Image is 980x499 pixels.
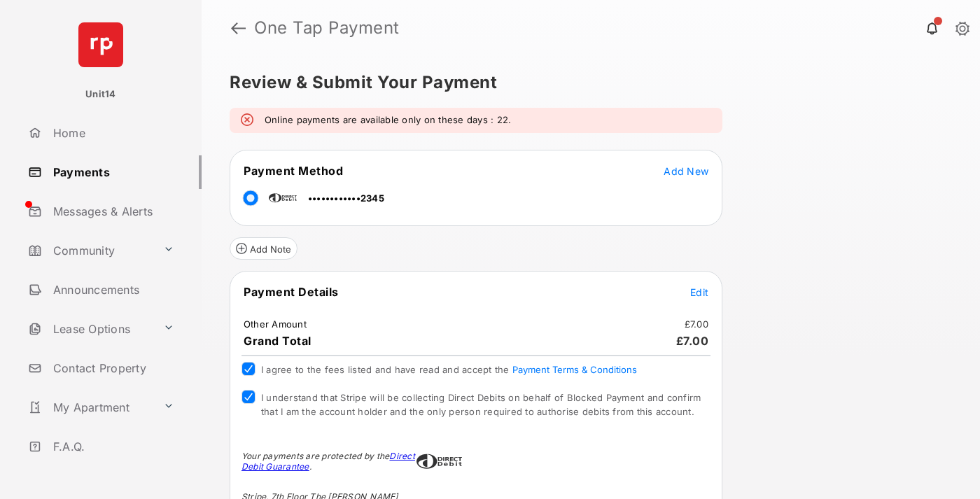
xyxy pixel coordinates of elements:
[85,87,116,101] p: Unit14
[22,430,202,463] a: F.A.Q.
[261,364,637,375] span: I agree to the fees listed and have read and accept the
[244,285,339,299] span: Payment Details
[690,286,708,298] span: Edit
[22,155,202,189] a: Payments
[244,334,311,348] span: Grand Total
[22,195,202,228] a: Messages & Alerts
[78,22,123,67] img: svg+xml;base64,PHN2ZyB4bWxucz0iaHR0cDovL3d3dy53My5vcmcvMjAwMC9zdmciIHdpZHRoPSI2NCIgaGVpZ2h0PSI2NC...
[664,164,708,178] button: Add New
[690,285,708,299] button: Edit
[265,113,511,127] em: Online payments are available only on these days : 22.
[22,116,202,150] a: Home
[254,20,400,36] strong: One Tap Payment
[22,234,157,267] a: Community
[22,273,202,307] a: Announcements
[230,237,297,260] button: Add Note
[244,164,343,178] span: Payment Method
[22,312,157,346] a: Lease Options
[512,364,637,375] button: I agree to the fees listed and have read and accept the
[664,165,708,177] span: Add New
[241,451,416,472] div: Your payments are protected by the .
[684,318,709,330] td: £7.00
[243,318,307,330] td: Other Amount
[308,192,384,204] span: ••••••••••••2345
[241,451,415,472] a: Direct Debit Guarantee
[230,74,941,91] h5: Review & Submit Your Payment
[22,351,202,385] a: Contact Property
[261,392,701,417] span: I understand that Stripe will be collecting Direct Debits on behalf of Blocked Payment and confir...
[676,334,709,348] span: £7.00
[22,391,157,424] a: My Apartment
